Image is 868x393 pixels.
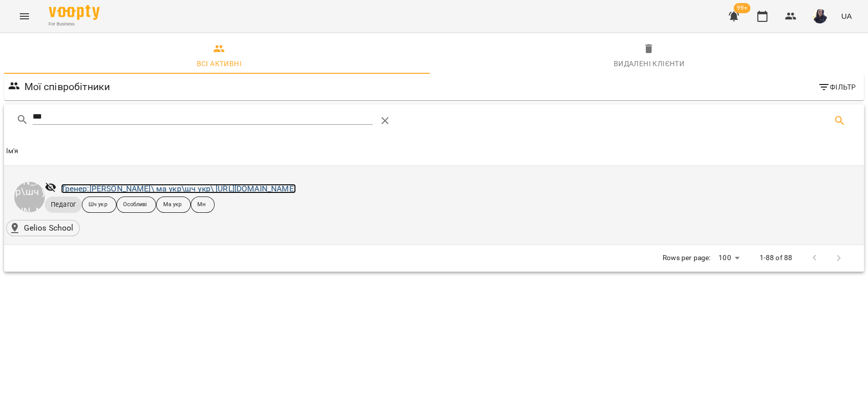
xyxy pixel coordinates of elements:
[61,184,296,193] a: Тренер:[PERSON_NAME]\ ма укр\шч укр\ [URL][DOMAIN_NAME]
[24,79,110,95] h6: Мої співробітники
[24,222,74,234] p: Gelios School
[197,58,242,70] div: Всі активні
[123,201,147,209] p: Особливі
[156,196,191,213] div: Ма укр
[4,104,864,137] div: Table Toolbar
[818,81,856,93] span: Фільтр
[45,200,82,209] span: Педагог
[837,7,856,25] button: UA
[197,201,205,209] p: Мн
[614,58,684,70] div: Видалені клієнти
[6,145,19,157] div: Sort
[734,3,751,13] span: 99+
[714,250,743,265] div: 100
[49,21,100,27] span: For Business
[6,220,80,236] div: Gelios School()
[88,201,107,209] p: Шч укр
[163,201,182,209] p: Ма укр
[116,196,157,213] div: Особливі
[814,78,860,96] button: Фільтр
[191,196,215,213] div: Мн
[14,182,45,212] div: [PERSON_NAME]\ ма укр\шч укр\ [URL][DOMAIN_NAME]
[33,108,373,125] input: Search
[6,145,862,157] span: Ім'я
[663,253,710,263] p: Rows per page:
[12,4,37,29] button: Menu
[827,108,852,133] button: Search
[6,145,19,157] div: Ім'я
[759,253,792,263] p: 1-88 of 88
[82,196,116,213] div: Шч укр
[813,9,827,23] img: de66a22b4ea812430751315b74cfe34b.jpg
[49,5,100,20] img: Voopty Logo
[841,11,852,21] span: UA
